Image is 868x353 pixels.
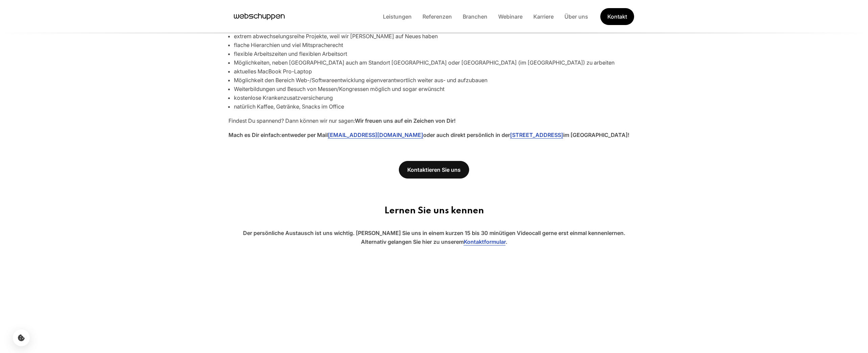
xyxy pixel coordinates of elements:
[510,132,563,138] a: [STREET_ADDRESS]
[208,206,660,216] h3: Lernen Sie uns kennen
[328,132,423,138] a: [EMAIL_ADDRESS][DOMAIN_NAME]
[228,132,282,138] strong: Mach es Dir einfach:
[234,49,640,58] li: flexible Arbeitszeiten und flexiblen Arbeitsort
[528,13,559,20] a: Karriere
[417,13,457,20] a: Referenzen
[457,13,493,20] a: Branchen
[234,67,640,76] li: aktuelles MacBook Pro-Laptop
[218,229,650,246] p: Der persönliche Austausch ist uns wichtig. [PERSON_NAME] Sie uns in einem kurzen 15 bis 30 minüti...
[234,85,640,93] li: Weiterbildungen und Besuch von Messen/Kongressen möglich und sogar erwünscht
[234,76,640,85] li: Möglichkeit den Bereich Web-/Softwareentwicklung eigenverantwortlich weiter aus- und aufzubauen
[399,161,469,179] a: Kontaktieren Sie uns
[378,13,417,20] a: Leistungen
[600,8,634,25] a: Get Started
[228,132,629,138] strong: entweder per Mail oder auch direkt persönlich in der im [GEOGRAPHIC_DATA]!
[234,58,640,67] li: Möglichkeiten, neben [GEOGRAPHIC_DATA] auch am Standort [GEOGRAPHIC_DATA] oder [GEOGRAPHIC_DATA] ...
[559,13,594,20] a: Über uns
[228,116,640,125] p: Findest Du spannend? Dann können wir nur sagen:
[234,41,640,49] li: flache Hierarchien und viel Mitspracherecht
[464,238,506,245] a: Kontaktformular
[13,329,30,346] button: Cookie-Einstellungen öffnen
[234,102,640,111] li: natürlich Kaffee, Getränke, Snacks im Office
[355,117,456,124] strong: Wir freuen uns auf ein Zeichen von Dir!
[493,13,528,20] a: Webinare
[234,93,640,102] li: kostenlose Krankenzusatzversicherung
[234,32,640,41] li: extrem abwechselungsreihe Projekte, weil wir [PERSON_NAME] auf Neues haben
[234,11,285,22] a: Hauptseite besuchen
